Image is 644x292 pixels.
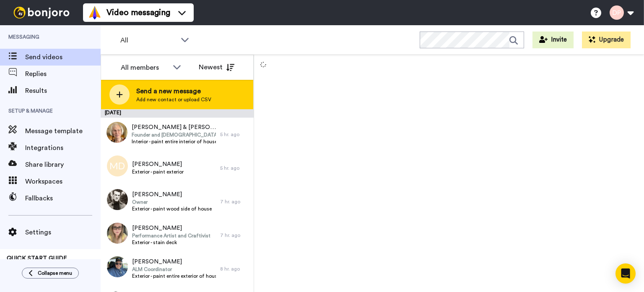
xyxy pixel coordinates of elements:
span: Interior - paint entire interior of house [132,138,216,145]
img: md.png [107,155,128,176]
span: Add new contact or upload CSV [136,96,211,103]
span: Video messaging [106,7,170,18]
div: 7 hr. ago [220,232,249,239]
img: vm-color.svg [88,6,101,19]
span: Message template [25,126,101,136]
span: ALM Coordinator [132,266,216,273]
div: 5 hr. ago [220,165,249,171]
span: [PERSON_NAME] [132,160,184,168]
span: Results [25,86,101,96]
div: All members [121,63,169,73]
span: Exterior - paint exterior [132,168,184,175]
span: QUICK START GUIDE [7,255,67,261]
span: Exterior - paint entire exterior of house [132,273,216,279]
img: 170af05b-70e0-484b-8a67-af24693577e5.jpg [107,189,128,210]
span: Send videos [25,52,101,62]
img: bj-logo-header-white.svg [10,7,73,18]
span: Settings [25,227,101,237]
span: Founder and [DEMOGRAPHIC_DATA] [132,132,216,138]
span: Workspaces [25,176,101,187]
span: All [120,35,177,45]
span: [PERSON_NAME] [132,224,210,232]
div: [DATE] [101,109,254,118]
div: Open Intercom Messenger [615,263,636,284]
span: Integrations [25,143,101,153]
div: 5 hr. ago [220,131,249,138]
span: Owner [132,199,212,205]
img: 7879a0d3-f666-406d-a8c9-d286c76ae925.jpg [107,256,128,277]
span: Performance Artist and Craftivist [132,232,210,239]
div: 8 hr. ago [220,266,249,272]
span: Share library [25,160,101,170]
img: 70711332-73ae-42a0-96d6-55848056c992.jpg [106,122,127,143]
span: [PERSON_NAME] [132,258,216,266]
span: Fallbacks [25,193,101,203]
span: Send a new message [136,86,211,96]
div: 7 hr. ago [220,198,249,205]
span: Collapse menu [38,270,72,276]
button: Collapse menu [22,268,79,279]
button: Upgrade [582,32,631,48]
button: Invite [532,32,574,48]
span: [PERSON_NAME] [132,190,212,199]
button: Newest [192,59,241,76]
span: Exterior - paint wood side of house [132,205,212,212]
span: [PERSON_NAME] & [PERSON_NAME] [132,123,216,132]
img: fa48e48b-c077-4730-86d9-00b4374733ff.jpg [107,223,128,244]
span: Replies [25,69,101,79]
span: Exterior - stain deck [132,239,210,246]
